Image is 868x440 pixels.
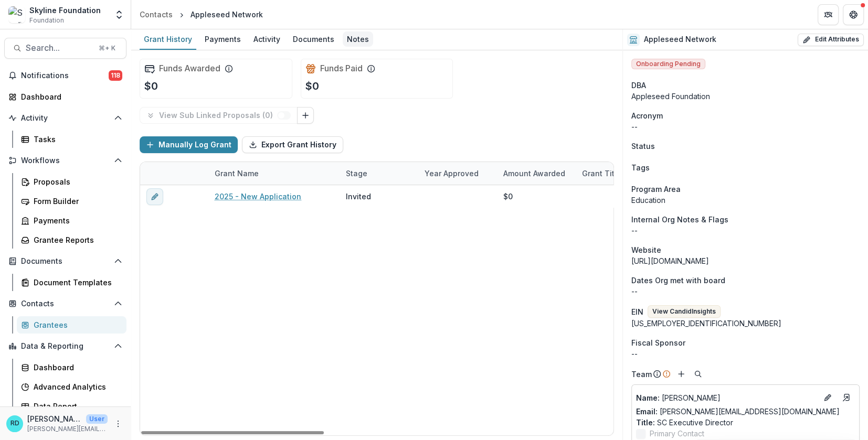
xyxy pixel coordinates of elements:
button: More [112,417,124,430]
div: Stage [340,162,418,185]
div: Form Builder [34,196,118,207]
button: Open Contacts [4,295,126,312]
span: Status [631,141,655,152]
p: SC Executive Director [636,417,855,428]
div: Appleseed Foundation [631,91,860,102]
div: Dashboard [21,91,118,102]
div: Year approved [418,168,485,179]
a: 2025 - New Application [215,191,301,202]
div: Grant Title [576,168,628,179]
a: Contacts [135,7,177,22]
a: Tasks [17,131,126,148]
div: Skyline Foundation [29,5,101,16]
p: EIN [631,306,643,317]
img: Skyline Foundation [8,6,25,23]
button: View Sub Linked Proposals (0) [140,107,298,124]
p: $0 [144,78,158,94]
div: Data Report [34,401,118,412]
div: Raquel Donoso [10,420,19,427]
span: Workflows [21,156,110,165]
button: View CandidInsights [648,305,721,318]
span: Primary Contact [650,428,704,439]
div: Appleseed Network [190,9,263,20]
button: edit [146,188,163,205]
p: $0 [305,78,319,94]
span: 118 [109,70,122,81]
span: Program Area [631,184,681,195]
a: Name: [PERSON_NAME] [636,392,817,403]
span: Acronym [631,110,663,121]
button: Search [692,368,704,380]
a: Payments [200,29,245,50]
p: -- [631,121,860,132]
button: Open Data & Reporting [4,338,126,355]
a: Advanced Analytics [17,378,126,395]
div: Grant Title [576,162,654,185]
span: Tags [631,162,650,173]
div: Payments [34,215,118,226]
a: Dashboard [4,88,126,105]
div: Notes [343,31,373,47]
a: Activity [249,29,284,50]
div: Proposals [34,176,118,187]
a: Documents [289,29,338,50]
button: Link Grants [297,107,314,124]
span: Internal Org Notes & Flags [631,214,728,225]
div: Grantees [34,319,118,330]
div: Grant Name [208,162,340,185]
button: Partners [818,4,839,25]
nav: breadcrumb [135,7,267,22]
div: Amount Awarded [497,162,576,185]
div: Invited [346,191,371,202]
div: Advanced Analytics [34,381,118,392]
p: Team [631,369,652,380]
h2: Funds Awarded [159,63,220,73]
p: [PERSON_NAME][EMAIL_ADDRESS][DOMAIN_NAME] [27,424,108,434]
div: Grant Name [208,168,265,179]
button: Edit Attributes [798,34,864,46]
div: Year approved [418,162,497,185]
button: Manually Log Grant [140,136,238,153]
a: Proposals [17,173,126,190]
p: [PERSON_NAME] [636,392,817,403]
h2: Funds Paid [320,63,363,73]
span: Title : [636,418,655,427]
a: [URL][DOMAIN_NAME] [631,256,709,265]
a: Grant History [140,29,196,50]
span: Website [631,244,661,255]
a: Document Templates [17,274,126,291]
span: Notifications [21,71,109,80]
span: Onboarding Pending [631,59,705,69]
div: Tasks [34,134,118,145]
h2: Appleseed Network [644,35,716,44]
button: Open Activity [4,110,126,126]
a: Go to contact [838,389,855,406]
a: Grantee Reports [17,231,126,249]
div: Document Templates [34,277,118,288]
button: Add [675,368,687,380]
a: Grantees [17,316,126,334]
button: Edit [821,391,834,404]
span: Name : [636,393,660,402]
a: Notes [343,29,373,50]
p: [PERSON_NAME] [27,413,82,424]
span: DBA [631,80,646,91]
button: Open Workflows [4,152,126,169]
div: Amount Awarded [497,168,571,179]
span: Fiscal Sponsor [631,337,685,348]
button: Get Help [843,4,864,25]
span: Data & Reporting [21,342,110,351]
span: Dates Org met with board [631,275,725,286]
span: Activity [21,114,110,123]
a: Dashboard [17,359,126,376]
div: Documents [289,31,338,47]
div: Stage [340,168,374,179]
span: Email: [636,407,658,416]
div: Grantee Reports [34,234,118,245]
p: View Sub Linked Proposals ( 0 ) [159,111,277,120]
a: Form Builder [17,192,126,210]
a: Email: [PERSON_NAME][EMAIL_ADDRESS][DOMAIN_NAME] [636,406,840,417]
p: -- [631,225,860,236]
